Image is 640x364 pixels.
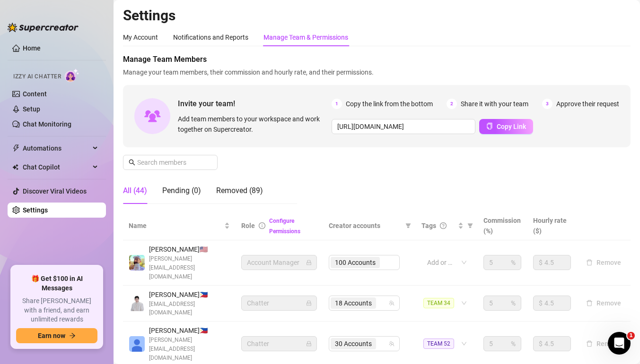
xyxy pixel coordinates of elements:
[129,255,145,271] img: Evan Gillis
[12,164,18,170] img: Chat Copilot
[23,160,90,175] span: Chat Copilot
[137,157,204,168] input: Search members
[423,339,454,349] span: TEAM 52
[16,296,97,324] span: Share [PERSON_NAME] with a friend, and earn unlimited rewards
[129,159,135,166] span: search
[582,257,625,268] button: Remove
[447,99,457,109] span: 2
[23,206,48,214] a: Settings
[149,289,230,300] span: [PERSON_NAME] 🇵🇭
[162,185,201,196] div: Pending (0)
[335,298,372,308] span: 18 Accounts
[23,141,90,156] span: Automations
[23,120,71,128] a: Chat Monitoring
[556,99,619,109] span: Approve their request
[332,99,342,109] span: 1
[423,298,454,308] span: TEAM 34
[306,341,312,347] span: lock
[263,32,348,42] div: Manage Team & Permissions
[582,338,625,349] button: Remove
[173,32,248,42] div: Notifications and Reports
[346,99,433,109] span: Copy the link from the bottom
[467,223,473,229] span: filter
[403,219,413,233] span: filter
[123,185,147,196] div: All (44)
[149,336,230,363] span: [PERSON_NAME][EMAIL_ADDRESS][DOMAIN_NAME]
[12,144,20,152] span: thunderbolt
[129,220,222,231] span: Name
[23,105,40,113] a: Setup
[16,274,97,293] span: 🎁 Get $100 in AI Messages
[329,220,402,231] span: Creator accounts
[259,222,265,229] span: info-circle
[440,222,447,229] span: question-circle
[247,255,311,270] span: Account Manager
[123,32,158,42] div: My Account
[69,332,76,339] span: arrow-right
[608,332,631,355] iframe: Intercom live chat
[331,338,376,349] span: 30 Accounts
[149,325,230,336] span: [PERSON_NAME] 🇵🇭
[65,68,79,82] img: AI Chatter
[23,90,47,98] a: Content
[149,300,230,318] span: [EMAIL_ADDRESS][DOMAIN_NAME]
[8,23,79,32] img: logo-BBDzfeDw.svg
[247,337,311,351] span: Chatter
[38,332,65,339] span: Earn now
[306,300,312,306] span: lock
[123,54,631,65] span: Manage Team Members
[405,223,411,229] span: filter
[269,218,300,235] a: Configure Permissions
[306,260,312,265] span: lock
[421,220,436,231] span: Tags
[486,123,493,129] span: copy
[389,341,395,347] span: team
[582,297,625,309] button: Remove
[627,332,635,339] span: 1
[123,212,236,240] th: Name
[497,123,526,130] span: Copy Link
[247,296,311,310] span: Chatter
[461,99,528,109] span: Share it with your team
[478,212,527,240] th: Commission (%)
[241,222,255,229] span: Role
[149,254,230,281] span: [PERSON_NAME][EMAIL_ADDRESS][DOMAIN_NAME]
[23,187,87,195] a: Discover Viral Videos
[331,297,376,309] span: 18 Accounts
[178,98,332,110] span: Invite your team!
[13,72,61,81] span: Izzy AI Chatter
[216,185,263,196] div: Removed (89)
[389,300,395,306] span: team
[479,119,533,134] button: Copy Link
[129,336,145,352] img: Katrina Mendiola
[527,212,577,240] th: Hourly rate ($)
[123,67,631,77] span: Manage your team members, their commission and hourly rate, and their permissions.
[178,114,328,135] span: Add team members to your workspace and work together on Supercreator.
[465,219,475,233] span: filter
[149,244,230,254] span: [PERSON_NAME] 🇺🇸
[129,296,145,311] img: Paul Andrei Casupanan
[16,328,97,343] button: Earn nowarrow-right
[542,99,552,109] span: 3
[335,339,372,349] span: 30 Accounts
[123,7,631,25] h2: Settings
[23,44,41,52] a: Home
